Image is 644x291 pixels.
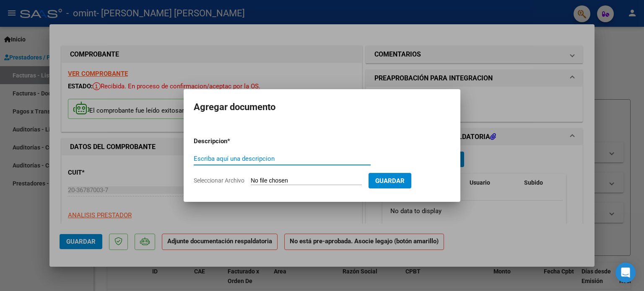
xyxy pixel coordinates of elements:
[615,263,636,283] div: Open Intercom Messenger
[194,177,244,184] span: Seleccionar Archivo
[194,136,271,146] p: Descripcion
[375,177,405,185] span: Guardar
[369,173,411,188] button: Guardar
[194,99,450,115] h2: Agregar documento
